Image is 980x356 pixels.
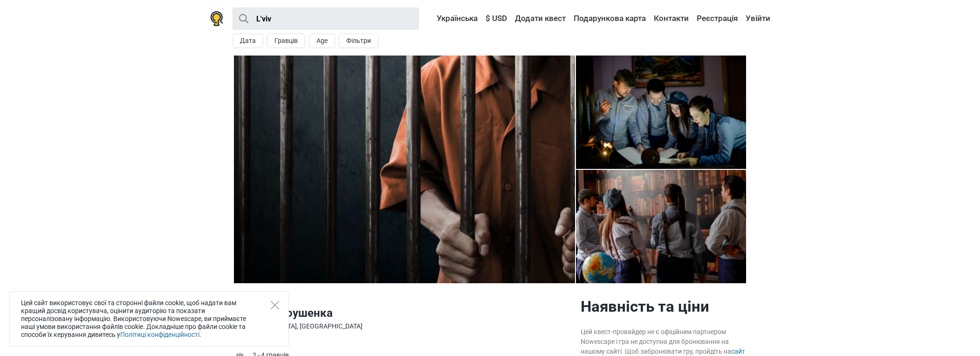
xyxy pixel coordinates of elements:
img: Втеча з Шоушенка photo 10 [234,56,575,283]
h1: Втеча з Шоушенка [234,305,573,321]
td: 60 хв [253,336,573,349]
a: Реєстрація [694,10,740,27]
a: Увійти [743,10,770,27]
a: Додати квест [513,10,568,27]
img: Українська [430,15,437,22]
h2: Наявність та ціни [581,297,747,316]
img: Втеча з Шоушенка photo 4 [576,56,747,169]
div: Цей сайт використовує свої та сторонні файли cookie, щоб надати вам кращий досвід користувача, оц... [9,291,289,347]
button: Close [271,301,279,309]
div: [GEOGRAPHIC_DATA], [GEOGRAPHIC_DATA] [234,321,573,331]
button: Фільтри [339,34,378,48]
a: Контакти [651,10,691,27]
input: try “London” [233,7,419,30]
a: Політиці конфіденційності [120,331,199,338]
a: Втеча з Шоушенка photo 9 [234,56,575,283]
a: $ USD [483,10,509,27]
button: Дата [233,34,263,48]
img: Nowescape logo [210,11,223,26]
a: Подарункова карта [571,10,648,27]
button: Age [309,34,335,48]
a: Втеча з Шоушенка photo 4 [576,170,747,283]
button: Гравців [267,34,305,48]
a: Українська [428,10,480,27]
img: Втеча з Шоушенка photo 5 [576,170,747,283]
a: Втеча з Шоушенка photo 3 [576,56,747,169]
